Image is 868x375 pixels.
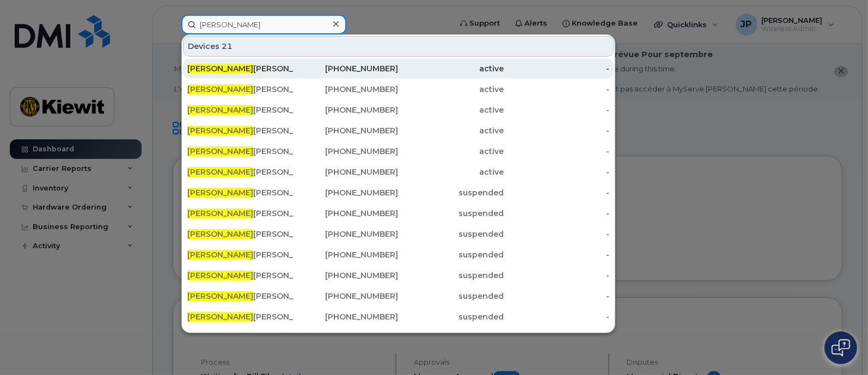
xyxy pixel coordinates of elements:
[187,208,253,218] span: [PERSON_NAME]
[222,41,233,52] span: 21
[187,167,253,177] span: [PERSON_NAME]
[504,249,609,260] div: -
[399,187,504,198] div: suspended
[293,229,399,239] div: [PHONE_NUMBER]
[187,167,293,177] div: [PERSON_NAME]
[187,63,293,74] div: [PERSON_NAME]
[293,63,399,74] div: [PHONE_NUMBER]
[187,208,293,219] div: [PERSON_NAME]
[504,104,609,115] div: -
[187,104,293,115] div: [PERSON_NAME]
[187,250,253,260] span: [PERSON_NAME]
[187,146,293,157] div: [PERSON_NAME]
[504,167,609,177] div: -
[293,104,399,115] div: [PHONE_NUMBER]
[399,249,504,260] div: suspended
[183,224,614,244] a: [PERSON_NAME][PERSON_NAME][PHONE_NUMBER]suspended-
[187,188,253,198] span: [PERSON_NAME]
[187,229,293,239] div: [PERSON_NAME]
[183,36,614,57] div: Devices
[399,208,504,219] div: suspended
[504,125,609,136] div: -
[187,125,293,136] div: [PERSON_NAME]
[183,266,614,285] a: [PERSON_NAME][PERSON_NAME][PHONE_NUMBER]suspended-
[187,291,293,302] div: [PERSON_NAME]
[293,208,399,219] div: [PHONE_NUMBER]
[187,229,253,239] span: [PERSON_NAME]
[187,311,293,322] div: [PERSON_NAME]
[183,204,614,223] a: [PERSON_NAME][PERSON_NAME][PHONE_NUMBER]suspended-
[187,291,253,301] span: [PERSON_NAME]
[293,332,399,343] div: [PHONE_NUMBER]
[183,121,614,140] a: [PERSON_NAME][PERSON_NAME][PHONE_NUMBER]active-
[399,104,504,115] div: active
[399,332,504,343] div: suspended
[293,146,399,157] div: [PHONE_NUMBER]
[293,125,399,136] div: [PHONE_NUMBER]
[399,125,504,136] div: active
[504,146,609,157] div: -
[399,291,504,302] div: suspended
[183,162,614,182] a: [PERSON_NAME][PERSON_NAME][PHONE_NUMBER]active-
[399,311,504,322] div: suspended
[183,100,614,120] a: [PERSON_NAME][PERSON_NAME][PHONE_NUMBER]active-
[187,64,253,73] span: [PERSON_NAME]
[399,63,504,74] div: active
[187,332,293,343] div: [PERSON_NAME]
[399,270,504,281] div: suspended
[293,187,399,198] div: [PHONE_NUMBER]
[832,339,850,356] img: Open chat
[504,229,609,239] div: -
[293,167,399,177] div: [PHONE_NUMBER]
[504,291,609,302] div: -
[183,245,614,265] a: [PERSON_NAME][PERSON_NAME][PHONE_NUMBER]suspended-
[504,84,609,95] div: -
[187,249,293,260] div: [PERSON_NAME]
[183,59,614,78] a: [PERSON_NAME][PERSON_NAME][PHONE_NUMBER]active-
[293,84,399,95] div: [PHONE_NUMBER]
[293,270,399,281] div: [PHONE_NUMBER]
[504,332,609,343] div: -
[183,79,614,99] a: [PERSON_NAME][PERSON_NAME][PHONE_NUMBER]active-
[293,311,399,322] div: [PHONE_NUMBER]
[187,105,253,115] span: [PERSON_NAME]
[504,63,609,74] div: -
[183,183,614,202] a: [PERSON_NAME][PERSON_NAME][PHONE_NUMBER]suspended-
[504,187,609,198] div: -
[399,167,504,177] div: active
[504,208,609,219] div: -
[504,270,609,281] div: -
[187,84,293,95] div: [PERSON_NAME]
[504,311,609,322] div: -
[187,271,253,280] span: [PERSON_NAME]
[399,146,504,157] div: active
[187,84,253,94] span: [PERSON_NAME]
[183,307,614,327] a: [PERSON_NAME][PERSON_NAME][PHONE_NUMBER]suspended-
[183,142,614,161] a: [PERSON_NAME][PERSON_NAME][PHONE_NUMBER]active-
[187,312,253,322] span: [PERSON_NAME]
[187,270,293,281] div: [PERSON_NAME]
[293,249,399,260] div: [PHONE_NUMBER]
[183,286,614,306] a: [PERSON_NAME][PERSON_NAME][PHONE_NUMBER]suspended-
[293,291,399,302] div: [PHONE_NUMBER]
[183,328,614,347] a: [PERSON_NAME][PERSON_NAME][PHONE_NUMBER]suspended-
[399,229,504,239] div: suspended
[187,187,293,198] div: [PERSON_NAME]
[187,126,253,136] span: [PERSON_NAME]
[399,84,504,95] div: active
[187,146,253,156] span: [PERSON_NAME]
